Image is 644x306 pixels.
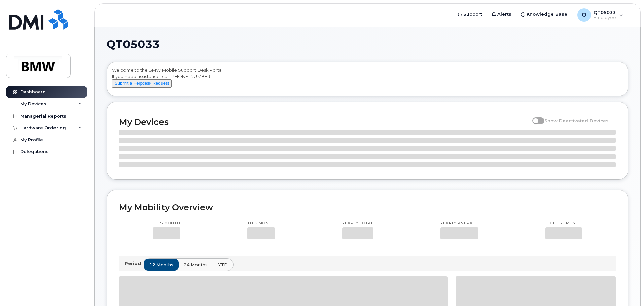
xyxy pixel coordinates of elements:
span: QT05033 [107,39,160,49]
a: Submit a Helpdesk Request [112,80,172,86]
button: Submit a Helpdesk Request [112,79,172,88]
span: 24 months [184,262,208,268]
div: Welcome to the BMW Mobile Support Desk Portal If you need assistance, call [PHONE_NUMBER]. [112,67,623,94]
span: Show Deactivated Devices [544,118,609,123]
p: Yearly average [440,221,478,226]
p: Period [124,260,144,267]
input: Show Deactivated Devices [532,114,538,120]
p: Highest month [545,221,582,226]
p: Yearly total [342,221,373,226]
h2: My Mobility Overview [119,202,616,212]
h2: My Devices [119,117,529,127]
p: This month [153,221,180,226]
span: YTD [218,262,228,268]
p: This month [247,221,275,226]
